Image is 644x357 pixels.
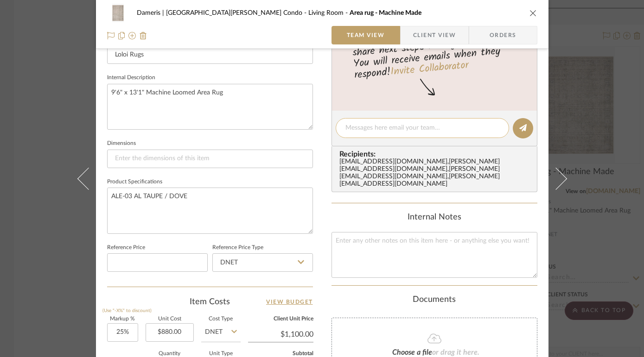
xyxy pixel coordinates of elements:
[140,32,147,39] img: Remove from project
[107,245,145,250] label: Reference Price
[146,351,194,356] label: Quantity
[332,213,537,223] div: Internal Notes
[389,57,469,81] a: Invite Collaborator
[107,317,138,321] label: Markup %
[201,317,241,321] label: Cost Type
[330,21,538,83] div: Leave yourself a note here or share next steps with your team. You will receive emails when they ...
[107,296,313,307] div: Item Costs
[107,45,313,64] input: Enter Brand
[107,75,155,80] label: Internal Description
[266,296,313,307] a: View Budget
[107,150,313,168] input: Enter the dimensions of this item
[479,26,527,44] span: Orders
[107,141,136,146] label: Dimensions
[201,351,241,356] label: Unit Type
[137,10,308,16] span: Dameris | [GEOGRAPHIC_DATA][PERSON_NAME] Condo
[248,351,313,356] label: Subtotal
[212,245,263,250] label: Reference Price Type
[529,9,537,17] button: close
[332,295,537,305] div: Documents
[248,317,313,321] label: Client Unit Price
[107,4,129,22] img: b6aee5ab-e697-4e80-974f-470418d23d56_48x40.jpg
[392,349,432,356] span: Choose a file
[347,26,385,44] span: Team View
[432,349,479,356] span: or drag it here.
[350,10,421,16] span: Area rug - Machine Made
[339,158,533,188] div: [EMAIL_ADDRESS][DOMAIN_NAME] , [PERSON_NAME][EMAIL_ADDRESS][DOMAIN_NAME] , [PERSON_NAME][EMAIL_AD...
[146,317,194,321] label: Unit Cost
[308,10,350,16] span: Living Room
[413,26,456,44] span: Client View
[107,180,162,184] label: Product Specifications
[339,150,533,158] span: Recipients:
